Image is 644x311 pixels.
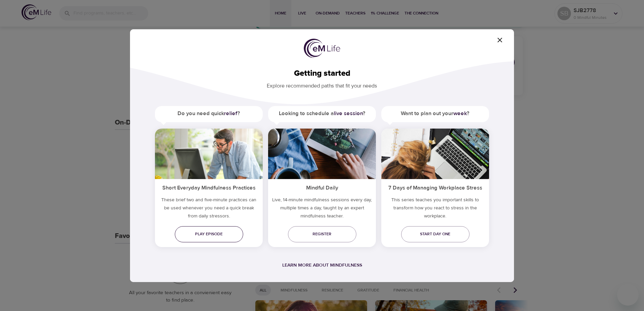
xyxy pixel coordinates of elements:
p: Live, 14-minute mindfulness sessions every day, multiple times a day, taught by an expert mindful... [268,196,376,223]
h5: Want to plan out your ? [381,106,489,121]
span: Start day one [407,231,464,238]
h5: Short Everyday Mindfulness Practices [155,179,263,196]
a: Register [288,226,356,242]
span: Register [293,231,351,238]
h5: These brief two and five-minute practices can be used whenever you need a quick break from daily ... [155,196,263,223]
h2: Getting started [141,69,503,78]
a: live session [334,110,363,117]
h5: Mindful Daily [268,179,376,196]
a: Play episode [175,226,243,242]
a: Learn more about mindfulness [282,262,362,268]
h5: Looking to schedule a ? [268,106,376,121]
img: ims [381,129,489,179]
a: relief [224,110,237,117]
h5: Do you need quick ? [155,106,263,121]
h5: 7 Days of Managing Workplace Stress [381,179,489,196]
span: Play episode [180,231,238,238]
p: This series teaches you important skills to transform how you react to stress in the workplace. [381,196,489,223]
img: ims [268,129,376,179]
img: ims [155,129,263,179]
img: logo [304,39,340,58]
p: Explore recommended paths that fit your needs [141,78,503,90]
a: Start day one [401,226,470,242]
a: week [453,110,467,117]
